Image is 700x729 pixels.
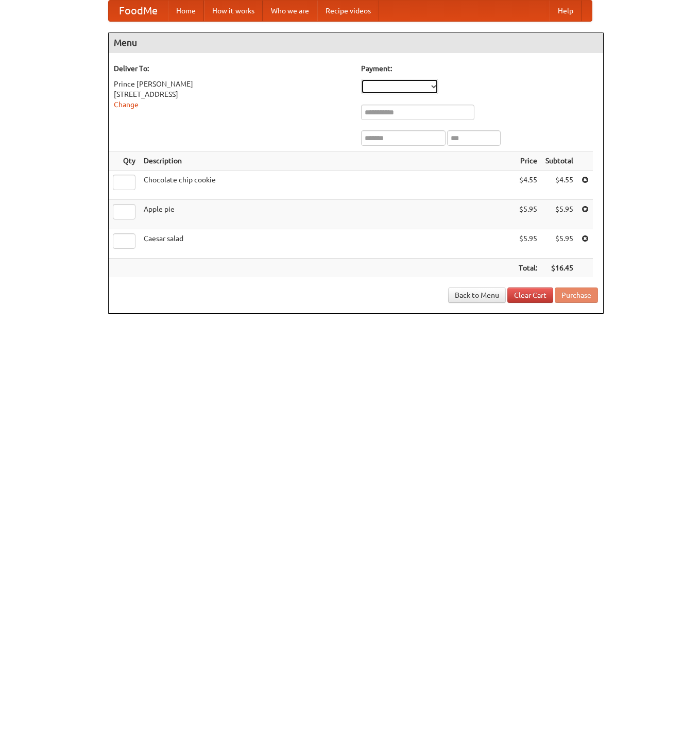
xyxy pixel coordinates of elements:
th: Description [140,151,515,171]
td: $5.95 [541,229,577,259]
td: Chocolate chip cookie [140,171,515,200]
td: $5.95 [515,229,541,259]
a: Home [168,1,204,21]
a: Clear Cart [507,287,553,303]
div: Prince [PERSON_NAME] [114,79,351,89]
h4: Menu [109,32,603,53]
div: [STREET_ADDRESS] [114,89,351,99]
a: Back to Menu [448,287,506,303]
td: $5.95 [541,200,577,229]
a: How it works [204,1,263,21]
th: Qty [109,151,140,171]
button: Purchase [555,287,598,303]
th: Total: [515,259,541,278]
h5: Payment: [361,63,598,74]
td: $4.55 [541,171,577,200]
a: Who we are [263,1,317,21]
td: $5.95 [515,200,541,229]
th: Subtotal [541,151,577,171]
td: $4.55 [515,171,541,200]
td: Caesar salad [140,229,515,259]
a: FoodMe [109,1,168,21]
th: Price [515,151,541,171]
a: Recipe videos [317,1,379,21]
a: Change [114,100,139,109]
a: Help [550,1,582,21]
td: Apple pie [140,200,515,229]
h5: Deliver To: [114,63,351,74]
th: $16.45 [541,259,577,278]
